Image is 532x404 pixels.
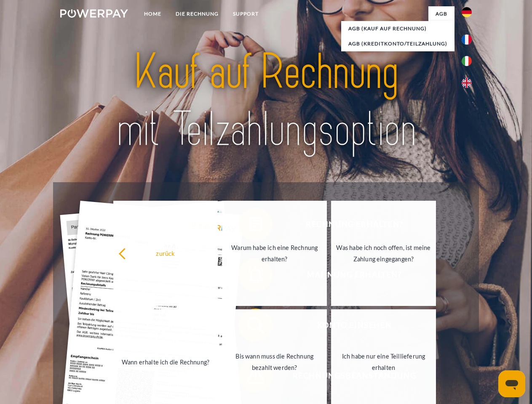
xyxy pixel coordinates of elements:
[80,40,452,161] img: title-powerpay_de.svg
[60,9,128,18] img: logo-powerpay-white.svg
[227,242,322,265] div: Warum habe ich eine Rechnung erhalten?
[498,370,525,397] iframe: Schaltfläche zum Öffnen des Messaging-Fensters
[226,6,266,21] a: SUPPORT
[168,6,226,21] a: DIE RECHNUNG
[118,356,213,367] div: Wann erhalte ich die Rechnung?
[462,56,472,66] img: it
[118,247,213,259] div: zurück
[331,201,436,306] a: Was habe ich noch offen, ist meine Zahlung eingegangen?
[336,242,431,265] div: Was habe ich noch offen, ist meine Zahlung eingegangen?
[341,21,454,36] a: AGB (Kauf auf Rechnung)
[341,36,454,51] a: AGB (Kreditkonto/Teilzahlung)
[462,35,472,45] img: fr
[462,78,472,88] img: en
[428,6,454,21] a: agb
[462,7,472,17] img: de
[227,351,322,373] div: Bis wann muss die Rechnung bezahlt werden?
[137,6,168,21] a: Home
[336,351,431,373] div: Ich habe nur eine Teillieferung erhalten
